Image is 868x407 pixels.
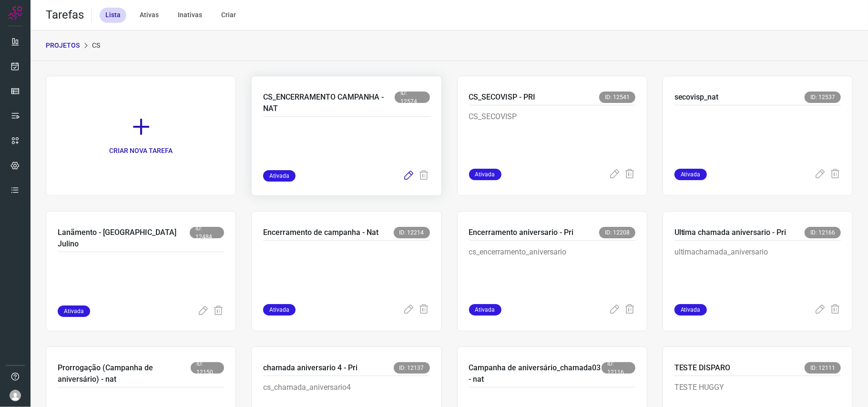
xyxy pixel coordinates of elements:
span: Ativada [263,304,296,315]
span: Ativada [469,169,501,180]
span: Ativada [674,169,707,180]
p: Campanha de aniversário_chamada03 - nat [469,362,602,385]
p: Ultima chamada aniversario - Pri [674,227,786,238]
p: Prorrogação (Campanha de aniversário) - nat [58,362,191,385]
p: Encerramento de campanha - Nat [263,227,378,238]
p: CS_SECOVISP - PRI [469,92,536,103]
p: ultimachamada_aniversario [674,246,817,294]
span: ID: 12208 [599,227,635,238]
span: Ativada [263,170,296,182]
a: CRIAR NOVA TAREFA [46,76,236,196]
p: chamada aniversario 4 - Pri [263,362,357,374]
span: ID: 12166 [805,227,841,238]
p: secovisp_nat [674,92,719,103]
p: CS_ENCERRAMENTO CAMPANHA - NAT [263,92,395,114]
span: ID: 12116 [602,362,635,374]
p: PROJETOS [46,41,80,51]
span: ID: 12214 [394,227,430,238]
span: Ativada [58,305,90,317]
p: Encerramento aniversario - Pri [469,227,574,238]
h2: Tarefas [46,8,84,22]
div: Inativas [172,8,208,23]
span: ID: 12541 [599,92,635,103]
img: avatar-user-boy.jpg [10,390,21,401]
span: ID: 12111 [805,362,841,374]
p: CS_SECOVISP [469,111,612,159]
p: CS [92,41,100,51]
span: ID: 12484 [190,227,224,238]
span: Ativada [469,304,501,315]
img: Logo [8,6,22,20]
span: ID: 12574 [395,92,430,103]
p: Lanãmento - [GEOGRAPHIC_DATA] Julino [58,227,190,250]
p: cs_encerramento_aniversario [469,246,612,294]
div: Lista [100,8,126,23]
p: TESTE DISPARO [674,362,731,374]
span: Ativada [674,304,707,315]
span: ID: 12537 [805,92,841,103]
div: Ativas [134,8,164,23]
span: ID: 12150 [191,362,224,374]
span: ID: 12137 [394,362,430,374]
p: CRIAR NOVA TAREFA [109,146,173,156]
div: Criar [215,8,242,23]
